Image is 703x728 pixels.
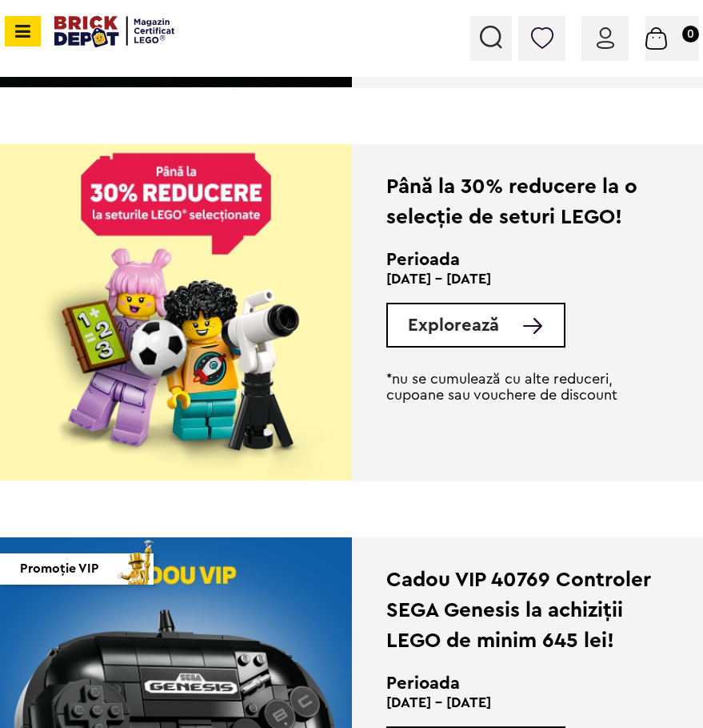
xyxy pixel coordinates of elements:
[386,694,669,710] p: [DATE] - [DATE]
[386,672,669,694] h2: Perioada
[386,248,669,271] h2: Perioada
[110,536,162,585] img: vip_page_imag.png
[408,316,564,334] a: Explorează
[386,171,669,232] div: Până la 30% reducere la o selecție de seturi LEGO!
[386,271,669,287] p: [DATE] - [DATE]
[408,316,499,334] span: Explorează
[386,371,669,403] p: *nu se cumulează cu alte reduceri, cupoane sau vouchere de discount
[386,565,669,656] div: Cadou VIP 40769 Controler SEGA Genesis la achiziții LEGO de minim 645 lei!
[682,26,699,42] small: 0
[20,553,99,585] span: Promoție VIP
